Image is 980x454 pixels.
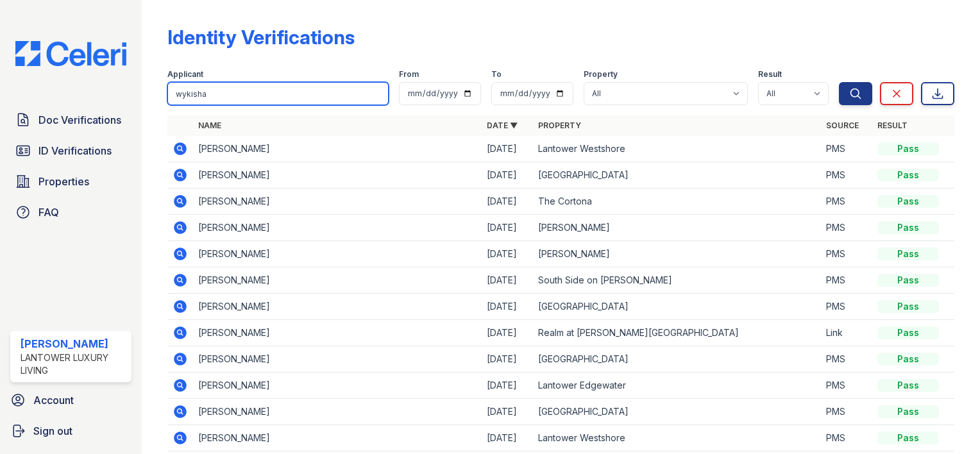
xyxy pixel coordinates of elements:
a: Sign out [5,418,137,444]
td: South Side on [PERSON_NAME] [533,267,821,294]
td: [DATE] [482,425,533,451]
td: [PERSON_NAME] [533,241,821,267]
a: Source [826,121,859,130]
td: Realm at [PERSON_NAME][GEOGRAPHIC_DATA] [533,320,821,346]
td: PMS [821,373,872,399]
img: CE_Logo_Blue-a8612792a0a2168367f1c8372b55b34899dd931a85d93a1a3d3e32e68fde9ad4.png [5,41,137,66]
a: Result [877,121,908,130]
td: [GEOGRAPHIC_DATA] [533,399,821,425]
span: Properties [38,174,89,189]
a: FAQ [10,199,131,225]
div: Pass [877,379,939,392]
div: Pass [877,142,939,155]
a: Properties [10,169,131,194]
td: [DATE] [482,267,533,294]
td: PMS [821,294,872,320]
td: [PERSON_NAME] [193,136,481,162]
td: [GEOGRAPHIC_DATA] [533,162,821,189]
div: Pass [877,195,939,208]
a: Property [538,121,581,130]
td: The Cortona [533,189,821,215]
td: [DATE] [482,215,533,241]
div: Pass [877,405,939,418]
div: Pass [877,221,939,234]
td: PMS [821,215,872,241]
span: ID Verifications [38,143,112,158]
td: [PERSON_NAME] [193,373,481,399]
div: Pass [877,169,939,181]
input: Search by name or phone number [167,82,389,105]
div: Identity Verifications [167,26,355,49]
td: [DATE] [482,241,533,267]
a: ID Verifications [10,138,131,164]
td: [PERSON_NAME] [193,399,481,425]
td: [DATE] [482,294,533,320]
a: Date ▼ [487,121,518,130]
td: [PERSON_NAME] [193,162,481,189]
td: [PERSON_NAME] [193,267,481,294]
div: Lantower Luxury Living [21,351,126,377]
td: [DATE] [482,136,533,162]
label: Property [584,69,618,80]
td: [PERSON_NAME] [193,189,481,215]
label: Applicant [167,69,203,80]
label: Result [758,69,782,80]
td: [PERSON_NAME] [533,215,821,241]
td: [PERSON_NAME] [193,346,481,373]
div: Pass [877,326,939,339]
td: PMS [821,267,872,294]
td: [PERSON_NAME] [193,320,481,346]
label: From [399,69,419,80]
td: Lantower Westshore [533,136,821,162]
span: Doc Verifications [38,112,121,128]
td: [DATE] [482,346,533,373]
td: PMS [821,162,872,189]
span: Account [33,392,74,408]
td: Link [821,320,872,346]
td: [PERSON_NAME] [193,425,481,451]
a: Account [5,387,137,413]
div: Pass [877,274,939,287]
td: Lantower Westshore [533,425,821,451]
div: Pass [877,353,939,366]
td: [DATE] [482,189,533,215]
td: [GEOGRAPHIC_DATA] [533,294,821,320]
span: FAQ [38,205,59,220]
span: Sign out [33,423,72,439]
td: PMS [821,189,872,215]
td: Lantower Edgewater [533,373,821,399]
div: Pass [877,300,939,313]
td: PMS [821,346,872,373]
td: PMS [821,241,872,267]
td: [PERSON_NAME] [193,241,481,267]
td: [GEOGRAPHIC_DATA] [533,346,821,373]
td: [DATE] [482,399,533,425]
div: Pass [877,432,939,444]
td: [PERSON_NAME] [193,294,481,320]
td: PMS [821,425,872,451]
label: To [491,69,502,80]
td: [PERSON_NAME] [193,215,481,241]
div: [PERSON_NAME] [21,336,126,351]
td: [DATE] [482,162,533,189]
td: PMS [821,399,872,425]
td: [DATE] [482,373,533,399]
div: Pass [877,248,939,260]
td: PMS [821,136,872,162]
a: Doc Verifications [10,107,131,133]
td: [DATE] [482,320,533,346]
a: Name [198,121,221,130]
